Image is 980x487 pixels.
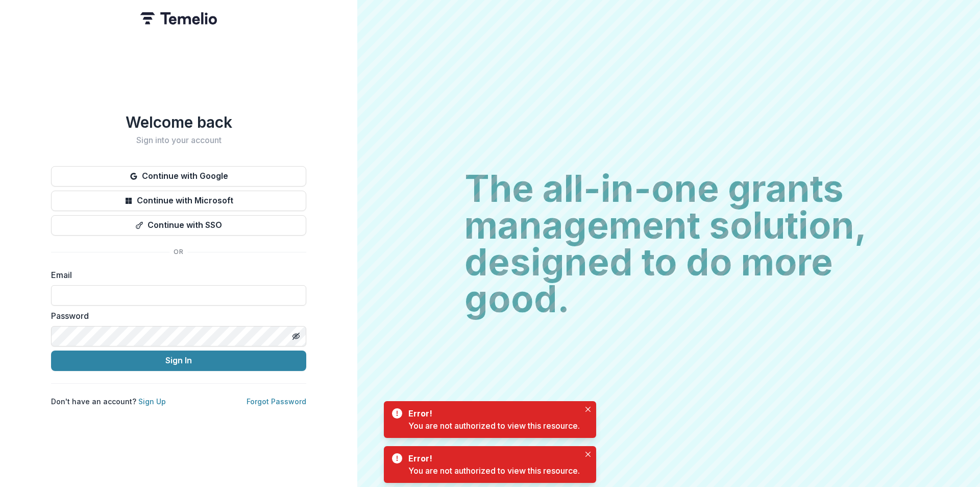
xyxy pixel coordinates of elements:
h2: Sign into your account [51,135,306,145]
div: Error! [408,407,576,420]
button: Continue with Microsoft [51,191,306,211]
button: Continue with Google [51,166,306,187]
button: Toggle password visibility [288,328,304,344]
label: Email [51,269,300,281]
h1: Welcome back [51,113,306,131]
p: Don't have an account? [51,396,166,407]
button: Sign In [51,351,306,371]
div: You are not authorized to view this resource. [408,420,580,432]
a: Sign Up [138,397,166,406]
button: Continue with SSO [51,215,306,236]
div: You are not authorized to view this resource. [408,465,580,477]
button: Close [582,403,594,415]
a: Forgot Password [247,397,306,406]
div: Error! [408,452,576,465]
button: Close [582,448,594,460]
img: Temelio [140,12,217,25]
label: Password [51,310,300,322]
